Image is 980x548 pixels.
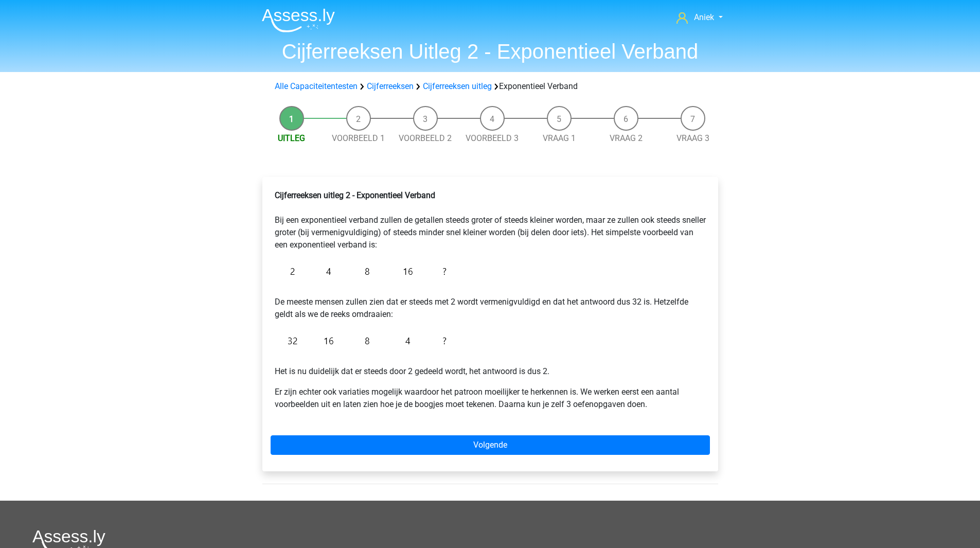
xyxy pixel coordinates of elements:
a: Vraag 1 [543,133,576,143]
a: Cijferreeksen uitleg [423,81,492,91]
p: Er zijn echter ook variaties mogelijk waardoor het patroon moeilijker te herkennen is. We werken ... [275,386,706,411]
img: Exponential_Example_into_2.png [275,329,452,353]
a: Alle Capaciteitentesten [275,81,358,91]
p: Het is nu duidelijk dat er steeds door 2 gedeeld wordt, het antwoord is dus 2. [275,353,706,378]
a: Voorbeeld 1 [332,133,385,143]
a: Volgende [271,435,710,455]
p: Bij een exponentieel verband zullen de getallen steeds groter of steeds kleiner worden, maar ze z... [275,189,706,251]
a: Aniek [672,11,726,24]
a: Vraag 2 [610,133,643,143]
span: Aniek [694,12,714,22]
img: Assessly [262,8,335,32]
a: Voorbeeld 3 [466,133,519,143]
a: Cijferreeksen [367,81,414,91]
a: Vraag 3 [676,133,709,143]
p: De meeste mensen zullen zien dat er steeds met 2 wordt vermenigvuldigd en dat het antwoord dus 32... [275,284,706,321]
a: Uitleg [278,133,305,143]
img: Exponential_Example_into_1.png [275,259,452,284]
a: Voorbeeld 2 [399,133,452,143]
h1: Cijferreeksen Uitleg 2 - Exponentieel Verband [254,39,727,64]
div: Exponentieel Verband [271,80,710,93]
b: Cijferreeksen uitleg 2 - Exponentieel Verband [275,190,435,200]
